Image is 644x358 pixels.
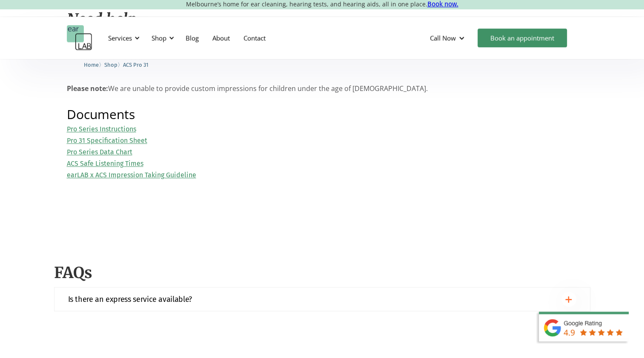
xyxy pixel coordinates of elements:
div: Shop [152,34,166,42]
div: Services [103,25,142,51]
a: Home [84,60,99,68]
span: Shop [104,62,117,68]
strong: Please note: [67,84,108,93]
a: ACS Safe Listening Times [67,159,143,168]
a: Pro Series Instructions [67,125,136,133]
div: Shop [146,25,177,51]
a: Book an appointment [478,28,567,47]
span: Home [84,62,99,68]
p: ‍ [67,70,578,78]
a: Pro Series Data Chart [67,148,132,156]
div: Call Now [423,25,473,51]
div: Is there an express service available? [68,293,192,306]
div: Services [108,34,132,42]
div: Call Now [430,34,456,42]
em: Need help [67,10,137,29]
li: 〉 [104,60,123,69]
a: ACS Pro 31 [123,60,149,68]
p: We are unable to provide custom impressions for children under the age of [DEMOGRAPHIC_DATA]. [67,85,578,93]
a: Is there an express service available? [54,287,590,311]
a: Blog [179,26,206,50]
li: 〉 [84,60,104,69]
span: ACS Pro 31 [123,62,149,68]
h2: FAQs [54,263,590,283]
a: earLAB x ACS Impression Taking Guideline [67,171,196,179]
a: About [206,26,237,50]
a: Contact [237,26,272,50]
a: Shop [104,60,117,68]
a: Pro 31 Specification Sheet [67,136,147,145]
a: home [67,25,92,51]
h2: Documents [67,108,578,121]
